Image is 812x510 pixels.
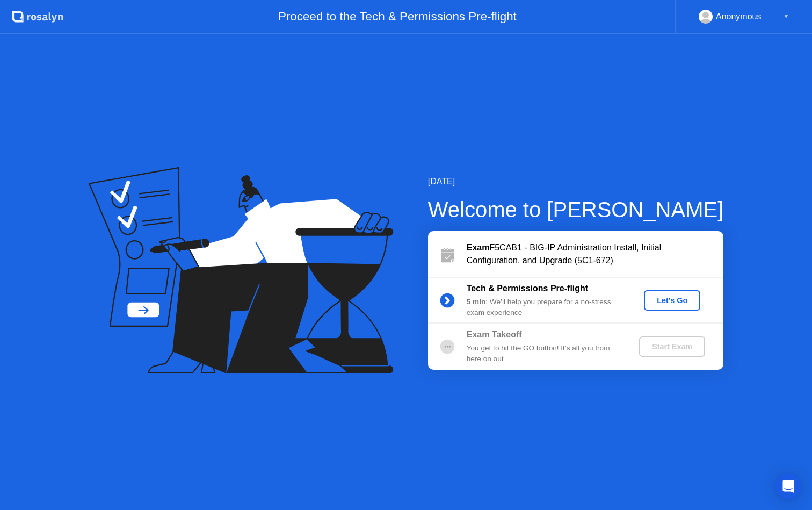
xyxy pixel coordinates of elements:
div: You get to hit the GO button! It’s all you from here on out [467,343,621,365]
b: Exam [467,243,490,252]
div: Let's Go [648,296,696,305]
div: : We’ll help you prepare for a no-stress exam experience [467,297,621,319]
button: Let's Go [644,290,700,311]
div: Welcome to [PERSON_NAME] [428,193,724,226]
div: Anonymous [716,10,762,24]
div: ▼ [784,10,789,24]
button: Start Exam [639,336,705,357]
b: Tech & Permissions Pre-flight [467,284,588,293]
div: Start Exam [643,342,701,351]
div: [DATE] [428,175,724,188]
b: Exam Takeoff [467,330,522,339]
b: 5 min [467,298,486,306]
div: Open Intercom Messenger [775,473,801,499]
div: F5CAB1 - BIG-IP Administration Install, Initial Configuration, and Upgrade (5C1-672) [467,241,723,267]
